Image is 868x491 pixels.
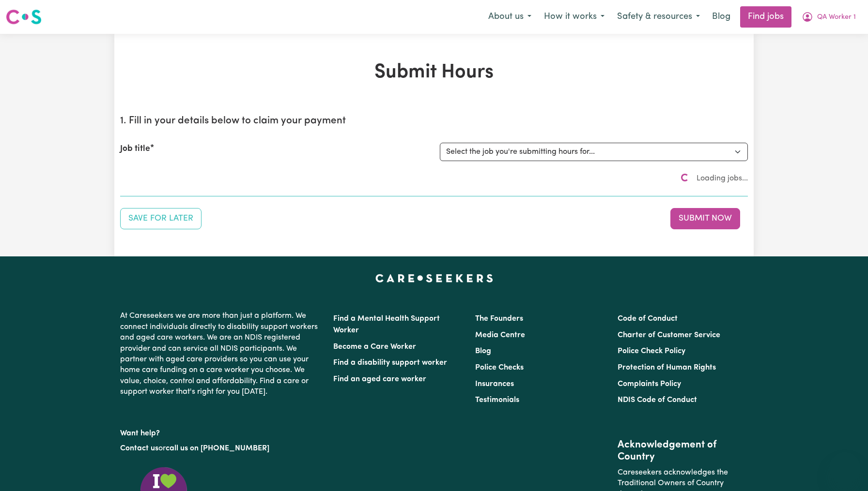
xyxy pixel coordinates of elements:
img: Careseekers logo [6,8,42,26]
a: NDIS Code of Conduct [618,396,697,404]
a: Code of Conduct [618,315,678,323]
a: Charter of Customer Service [618,331,720,339]
a: Protection of Human Rights [618,364,716,372]
a: Contact us [120,445,158,452]
a: Blog [706,6,736,28]
a: Insurances [475,380,514,388]
span: Loading jobs... [697,173,748,184]
label: Job title [120,143,150,155]
a: Find a disability support worker [333,359,447,367]
a: Police Checks [475,364,524,372]
button: Save your job report [120,208,201,229]
button: How it works [538,7,611,27]
h1: Submit Hours [120,61,748,84]
h2: Acknowledgement of Country [618,439,748,463]
a: Find an aged care worker [333,375,426,383]
p: At Careseekers we are more than just a platform. We connect individuals directly to disability su... [120,307,322,401]
button: My Account [795,7,862,27]
a: Find a Mental Health Support Worker [333,315,440,334]
a: Become a Care Worker [333,343,416,351]
p: Want help? [120,424,322,439]
button: Safety & resources [611,7,706,27]
a: call us on [PHONE_NUMBER] [166,445,269,452]
a: Find jobs [740,6,791,28]
a: Media Centre [475,331,525,339]
a: Testimonials [475,396,519,404]
a: The Founders [475,315,523,323]
a: Careseekers home page [375,274,493,282]
a: Careseekers logo [6,6,42,28]
p: or [120,439,322,458]
h2: 1. Fill in your details below to claim your payment [120,115,748,127]
span: QA Worker 1 [817,12,856,23]
a: Blog [475,347,491,355]
iframe: Button to launch messaging window [829,452,860,483]
button: About us [482,7,538,27]
button: Submit your job report [670,208,740,229]
a: Complaints Policy [618,380,681,388]
a: Police Check Policy [618,347,685,355]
